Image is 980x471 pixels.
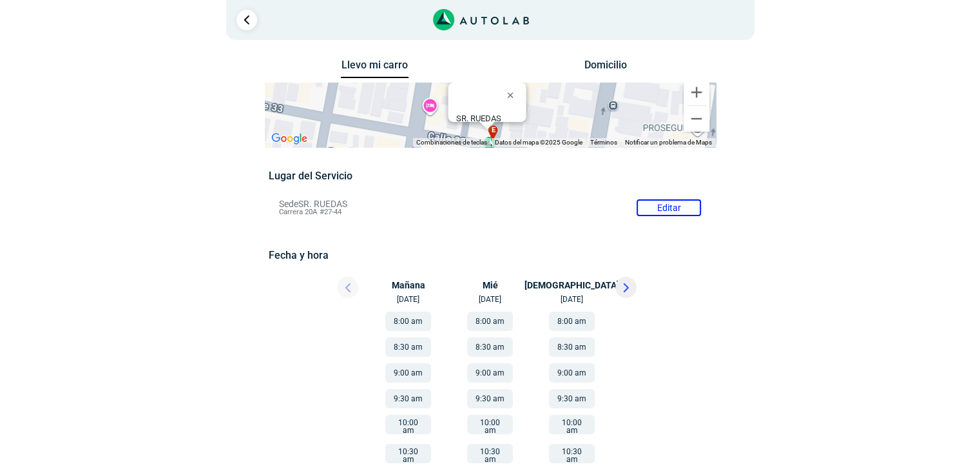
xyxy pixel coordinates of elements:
[268,130,311,147] img: Google
[467,444,513,463] button: 10:30 am
[491,125,495,136] span: e
[572,59,639,77] button: Domicilio
[236,10,257,30] a: Ir al paso anterior
[433,13,529,25] a: Link al sitio de autolab
[269,170,711,182] h5: Lugar del Servicio
[269,249,711,261] h5: Fecha y hora
[467,415,513,434] button: 10:00 am
[497,79,528,110] button: Cerrar
[549,389,595,408] button: 9:30 am
[549,337,595,357] button: 8:30 am
[385,312,431,331] button: 8:00 am
[549,415,595,434] button: 10:00 am
[684,79,709,105] button: Ampliar
[341,59,408,79] button: Llevo mi carro
[684,106,709,132] button: Reducir
[549,363,595,383] button: 9:00 am
[268,130,311,147] a: Abre esta zona en Google Maps (se abre en una nueva ventana)
[385,415,431,434] button: 10:00 am
[495,139,582,146] span: Datos del mapa ©2025 Google
[385,363,431,383] button: 9:00 am
[467,389,513,408] button: 9:30 am
[456,114,526,133] div: Carrera 20A #27-44
[549,444,595,463] button: 10:30 am
[385,337,431,357] button: 8:30 am
[385,444,431,463] button: 10:30 am
[467,312,513,331] button: 8:00 am
[625,139,712,146] a: Notificar un problema de Maps
[456,114,501,123] b: SR. RUEDAS
[467,337,513,357] button: 8:30 am
[467,363,513,383] button: 9:00 am
[549,312,595,331] button: 8:00 am
[385,389,431,408] button: 9:30 am
[416,138,487,147] button: Combinaciones de teclas
[590,139,617,146] a: Términos (se abre en una nueva pestaña)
